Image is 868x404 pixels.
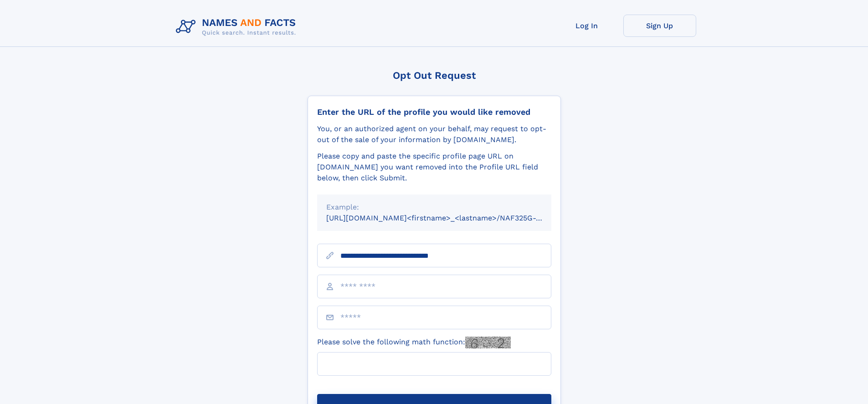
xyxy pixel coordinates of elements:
div: Enter the URL of the profile you would like removed [317,107,551,117]
small: [URL][DOMAIN_NAME]<firstname>_<lastname>/NAF325G-xxxxxxxx [326,214,569,222]
div: Opt Out Request [308,70,561,81]
label: Please solve the following math function: [317,337,511,348]
a: Sign Up [623,15,696,37]
div: Example: [326,202,542,213]
div: Please copy and paste the specific profile page URL on [DOMAIN_NAME] you want removed into the Pr... [317,151,551,184]
div: You, or an authorized agent on your behalf, may request to opt-out of the sale of your informatio... [317,123,551,145]
img: Logo Names and Facts [172,15,303,39]
a: Log In [550,15,623,37]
